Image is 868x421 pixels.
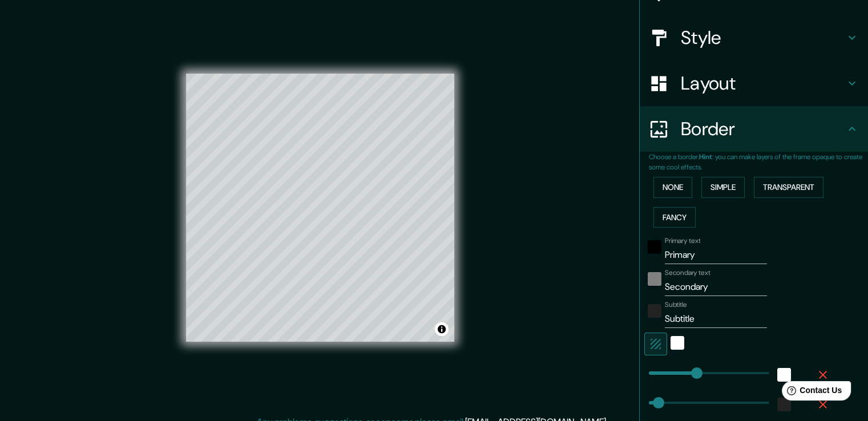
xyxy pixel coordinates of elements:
[665,268,710,278] label: Secondary text
[777,368,791,382] button: white
[681,72,845,95] h4: Layout
[648,240,661,254] button: black
[648,272,661,286] button: black
[665,300,687,310] label: Subtitle
[671,336,684,350] button: white
[681,26,845,49] h4: Style
[649,152,868,172] p: Choose a border. : you can make layers of the frame opaque to create some cool effects.
[681,118,845,140] h4: Border
[701,177,745,198] button: Simple
[699,152,712,161] b: Hint
[766,377,855,408] iframe: Help widget launcher
[653,177,692,198] button: None
[640,106,868,152] div: Border
[754,177,823,198] button: Transparent
[640,15,868,60] div: Style
[648,304,661,318] button: color-222222
[653,207,696,228] button: Fancy
[435,322,449,336] button: Toggle attribution
[640,60,868,106] div: Layout
[665,236,700,246] label: Primary text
